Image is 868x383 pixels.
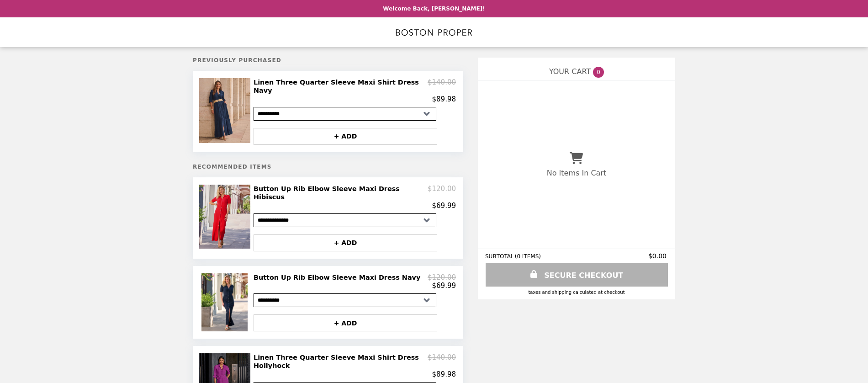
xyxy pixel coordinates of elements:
[254,78,428,95] h2: Linen Three Quarter Sleeve Maxi Shirt Dress Navy
[254,353,428,370] h2: Linen Three Quarter Sleeve Maxi Shirt Dress Hollyhock
[428,78,456,95] p: $140.00
[396,23,472,42] img: Brand Logo
[199,185,253,249] img: Button Up Rib Elbow Sleeve Maxi Dress Hibiscus
[549,67,591,76] span: YOUR CART
[254,213,436,227] select: Select a product variant
[199,78,253,143] img: Linen Three Quarter Sleeve Maxi Shirt Dress Navy
[383,5,485,12] p: Welcome Back, [PERSON_NAME]!
[201,273,250,331] img: Button Up Rib Elbow Sleeve Maxi Dress Navy
[254,273,424,282] h2: Button Up Rib Elbow Sleeve Maxi Dress Navy
[193,164,463,170] h5: Recommended Items
[193,57,463,64] h5: Previously Purchased
[254,107,436,121] select: Select a product variant
[428,185,456,202] p: $120.00
[254,128,437,145] button: + ADD
[648,252,668,260] span: $0.00
[254,314,437,331] button: + ADD
[432,370,456,378] p: $89.98
[515,253,541,260] span: ( 0 ITEMS )
[547,169,606,177] p: No Items In Cart
[254,293,436,307] select: Select a product variant
[593,67,604,78] span: 0
[432,95,456,103] p: $89.98
[485,253,515,260] span: SUBTOTAL
[432,202,456,210] p: $69.99
[254,185,428,202] h2: Button Up Rib Elbow Sleeve Maxi Dress Hibiscus
[428,353,456,370] p: $140.00
[428,273,456,282] p: $120.00
[432,282,456,290] p: $69.99
[254,234,437,251] button: + ADD
[485,290,668,295] div: Taxes and Shipping calculated at checkout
